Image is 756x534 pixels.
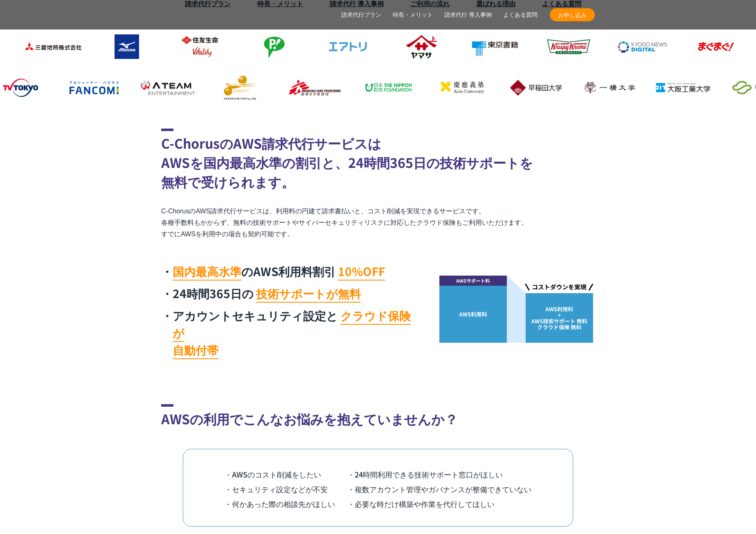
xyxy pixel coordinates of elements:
img: エアトリ [315,30,380,63]
li: ・AWSのコスト削減をしたい [225,467,347,482]
img: ヤマサ醤油 [389,30,454,63]
img: 早稲田大学 [503,71,569,104]
img: クリスピー・クリーム・ドーナツ [536,30,601,63]
li: ・何かあった際の相談先がほしい [225,496,347,511]
img: ミズノ [94,30,160,63]
mark: 技術サポートが無料 [256,285,361,303]
mark: 国内最高水準 [173,263,241,281]
mark: 10%OFF [338,263,385,281]
img: 慶應義塾 [430,71,495,104]
a: 特長・メリット [393,11,433,19]
li: 24時間365日の [161,285,419,302]
li: ・セキュリティ設定などが不安 [225,482,347,496]
a: 請求代行プラン [341,11,381,19]
li: アカウントセキュリティ設定と [161,307,419,358]
img: クリーク・アンド・リバー [209,71,274,104]
li: のAWS利用料割引 [161,262,419,280]
img: フジモトHD [241,30,307,63]
h2: C-ChorusのAWS請求代行サービスは AWSを国内最高水準の割引と、24時間365日の技術サポートを 無料で受けられます。 [161,129,595,191]
img: 国境なき医師団 [282,71,348,104]
li: ・24時間利用できる技術サポート窓口がほしい [347,467,531,482]
mark: クラウド保険が 自動付帯 [173,307,411,359]
img: AWS請求代行で大幅な割引が実現できる仕組み [439,276,595,343]
img: 大阪工業大学 [650,71,716,104]
span: お申し込み [550,11,595,19]
a: よくある質問 [503,11,538,19]
img: 共同通信デジタル [610,30,675,63]
img: 一橋大学 [577,71,642,104]
img: エイチーム [135,71,200,104]
img: 東京書籍 [462,30,528,63]
img: 日本財団 [356,71,421,104]
h2: AWSの利用でこんなお悩みを抱えていませんか？ [161,404,595,428]
img: まぐまぐ [683,30,749,63]
a: お申し込み [550,8,595,21]
p: C-ChorusのAWS請求代行サービスは、利用料の円建て請求書払いと、コスト削減を実現できるサービスです。 各種手数料もかからず、無料の技術サポートやサイバーセキュリティリスクに対応したクラウ... [161,206,595,240]
a: 請求代行 導入事例 [444,11,492,19]
img: ファンコミュニケーションズ [61,71,127,104]
li: ・必要な時だけ構築や作業を代行してほしい [347,496,531,511]
li: ・複数アカウント管理やガバナンスが整備できていない [347,482,531,496]
img: 三菱地所 [20,30,86,63]
img: 住友生命保険相互 [168,30,233,63]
